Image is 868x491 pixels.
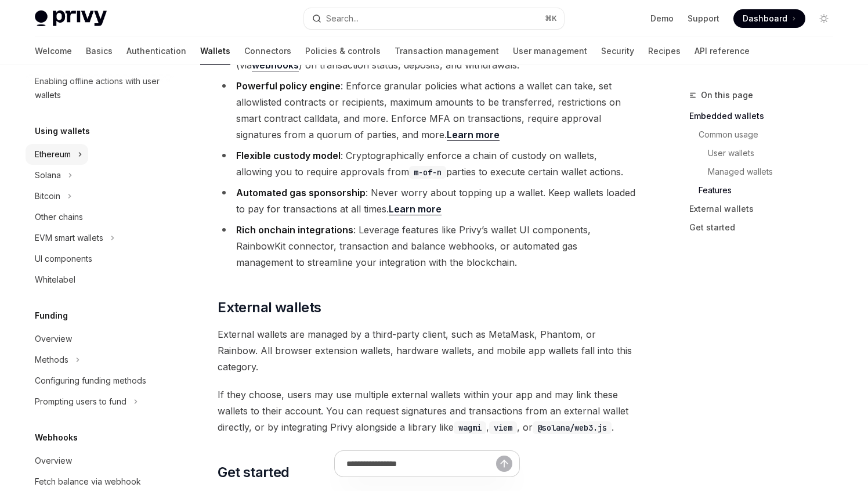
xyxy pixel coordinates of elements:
div: Search... [326,12,359,26]
span: On this page [701,88,753,102]
button: Methods [26,349,86,370]
a: Enabling offline actions with user wallets [26,71,174,106]
strong: Powerful policy engine [236,80,341,92]
li: : Enforce granular policies what actions a wallet can take, set allowlisted contracts or recipien... [218,78,636,143]
div: Overview [35,332,72,346]
a: Embedded wallets [689,107,842,125]
a: Welcome [35,37,72,65]
a: Transaction management [395,37,499,65]
code: @solana/web3.js [533,421,612,434]
a: Basics [86,37,113,65]
li: : Never worry about topping up a wallet. Keep wallets loaded to pay for transactions at all times. [218,185,636,217]
button: Send message [496,456,512,472]
span: External wallets [218,298,321,317]
li: : Cryptographically enforce a chain of custody on wallets, allowing you to require approvals from... [218,147,636,180]
a: Security [601,37,634,65]
a: Authentication [126,37,186,65]
a: Connectors [244,37,291,65]
a: Overview [26,328,174,349]
code: wagmi [454,421,486,434]
div: Methods [35,353,68,367]
a: Get started [689,218,842,237]
code: m-of-n [409,166,446,179]
img: light logo [35,10,107,27]
button: Bitcoin [26,186,78,207]
a: Learn more [447,129,500,141]
h5: Webhooks [35,431,78,445]
a: Common usage [689,125,842,144]
span: External wallets are managed by a third-party client, such as MetaMask, Phantom, or Rainbow. All ... [218,326,636,375]
div: UI components [35,252,92,266]
button: Search...⌘K [304,8,564,29]
div: EVM smart wallets [35,231,103,245]
span: If they choose, users may use multiple external wallets within your app and may link these wallet... [218,387,636,435]
code: viem [489,421,517,434]
a: External wallets [689,200,842,218]
div: Solana [35,168,61,182]
div: Whitelabel [35,273,75,287]
a: Other chains [26,207,174,228]
button: Ethereum [26,144,88,165]
div: Overview [35,454,72,468]
strong: Flexible custody model [236,150,341,161]
strong: Automated gas sponsorship [236,187,366,198]
a: API reference [695,37,750,65]
a: Managed wallets [689,163,842,181]
input: Ask a question... [346,451,496,476]
a: UI components [26,248,174,269]
a: User wallets [689,144,842,163]
span: ⌘ K [545,14,557,23]
a: Recipes [648,37,681,65]
button: EVM smart wallets [26,228,121,248]
h5: Using wallets [35,124,90,138]
a: Demo [650,13,674,24]
h5: Funding [35,309,68,323]
div: Bitcoin [35,189,60,203]
strong: Rich onchain integrations [236,224,353,236]
a: Overview [26,450,174,471]
button: Toggle dark mode [815,9,833,28]
div: Fetch balance via webhook [35,475,141,489]
a: Wallets [200,37,230,65]
div: Enabling offline actions with user wallets [35,74,167,102]
a: Whitelabel [26,269,174,290]
span: Dashboard [743,13,787,24]
button: Solana [26,165,78,186]
a: Dashboard [733,9,805,28]
div: Prompting users to fund [35,395,126,409]
li: : Leverage features like Privy’s wallet UI components, RainbowKit connector, transaction and bala... [218,222,636,270]
div: Configuring funding methods [35,374,146,388]
button: Prompting users to fund [26,391,144,412]
a: Policies & controls [305,37,381,65]
div: Ethereum [35,147,71,161]
a: webhooks [252,59,299,71]
a: User management [513,37,587,65]
a: Learn more [389,203,442,215]
div: Other chains [35,210,83,224]
a: Configuring funding methods [26,370,174,391]
a: Features [689,181,842,200]
a: Support [688,13,719,24]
